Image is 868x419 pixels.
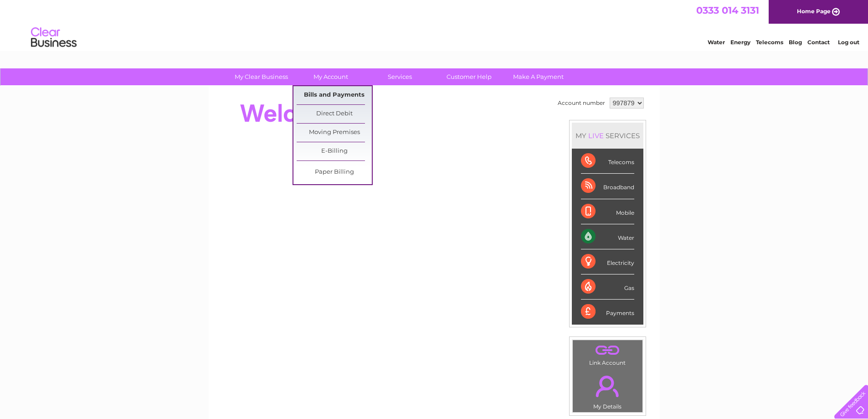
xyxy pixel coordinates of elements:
[581,274,634,300] div: Gas
[575,370,640,402] a: .
[431,68,507,85] a: Customer Help
[293,68,368,85] a: My Account
[581,149,634,174] div: Telecoms
[297,105,372,123] a: Direct Debit
[297,124,372,142] a: Moving Premises
[696,5,759,16] a: 0333 014 3131
[297,86,372,104] a: Bills and Payments
[581,300,634,324] div: Payments
[581,249,634,274] div: Electricity
[838,39,859,46] a: Log out
[572,368,643,413] td: My Details
[789,39,802,46] a: Blog
[297,163,372,181] a: Paper Billing
[581,224,634,249] div: Water
[31,24,77,52] img: logo.png
[756,39,783,46] a: Telecoms
[581,174,634,199] div: Broadband
[297,142,372,160] a: E-Billing
[730,39,750,46] a: Energy
[572,340,643,368] td: Link Account
[708,39,725,46] a: Water
[362,68,437,85] a: Services
[219,5,650,44] div: Clear Business is a trading name of Verastar Limited (registered in [GEOGRAPHIC_DATA] No. 3667643...
[501,68,576,85] a: Make A Payment
[807,39,830,46] a: Contact
[572,123,643,149] div: MY SERVICES
[224,68,299,85] a: My Clear Business
[581,199,634,224] div: Mobile
[586,131,606,140] div: LIVE
[575,342,640,358] a: .
[555,95,607,111] td: Account number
